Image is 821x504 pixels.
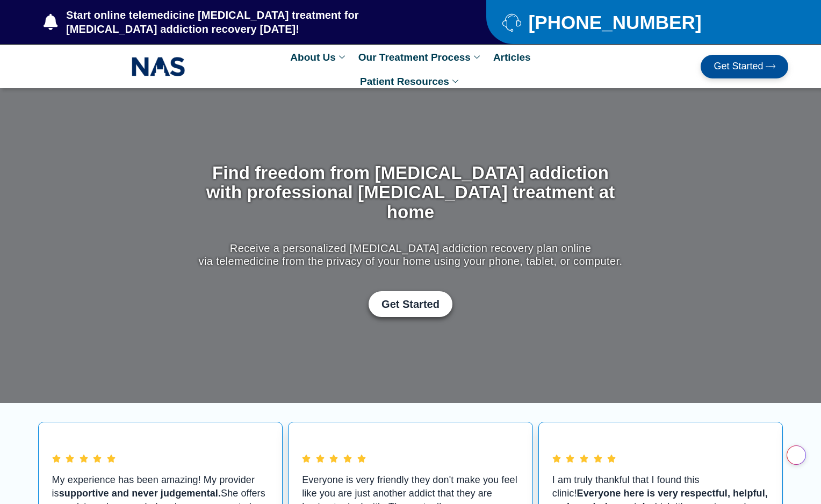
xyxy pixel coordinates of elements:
[369,291,452,317] a: Get Started
[502,13,762,32] a: [PHONE_NUMBER]
[285,45,352,69] a: About Us
[488,45,536,69] a: Articles
[132,54,185,79] img: NAS_email_signature-removebg-preview.png
[196,291,625,317] div: Get Started with Suboxone Treatment by filling-out this new patient packet form
[44,8,443,36] a: Start online telemedicine [MEDICAL_DATA] treatment for [MEDICAL_DATA] addiction recovery [DATE]!
[381,298,440,311] span: Get Started
[525,16,701,29] span: [PHONE_NUMBER]
[355,69,466,93] a: Patient Resources
[196,163,625,222] h1: Find freedom from [MEDICAL_DATA] addiction with professional [MEDICAL_DATA] treatment at home
[353,45,488,69] a: Our Treatment Process
[714,61,763,72] span: Get Started
[59,488,221,499] b: supportive and never judgemental.
[701,55,788,78] a: Get Started
[63,8,443,36] span: Start online telemedicine [MEDICAL_DATA] treatment for [MEDICAL_DATA] addiction recovery [DATE]!
[196,242,625,268] p: Receive a personalized [MEDICAL_DATA] addiction recovery plan online via telemedicine from the pr...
